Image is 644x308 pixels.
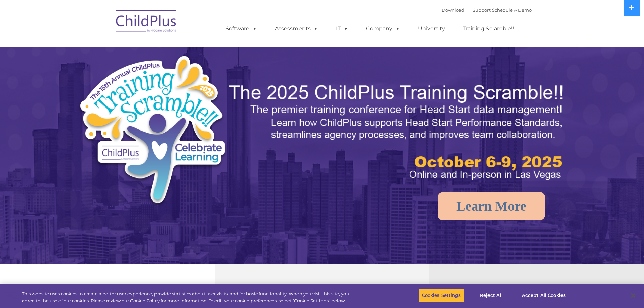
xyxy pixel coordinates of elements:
[626,288,641,303] button: Close
[470,288,512,303] button: Reject All
[113,5,180,39] img: ChildPlus by Procare Solutions
[442,7,464,13] a: Download
[219,22,264,35] a: Software
[411,22,452,35] a: University
[438,192,545,220] a: Learn More
[359,22,407,35] a: Company
[473,7,491,13] a: Support
[456,22,521,35] a: Training Scramble!!
[22,291,354,304] div: This website uses cookies to create a better user experience, provide statistics about user visit...
[418,288,464,303] button: Cookies Settings
[492,7,532,13] a: Schedule A Demo
[442,7,532,13] font: |
[268,22,325,35] a: Assessments
[329,22,355,35] a: IT
[518,288,569,303] button: Accept All Cookies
